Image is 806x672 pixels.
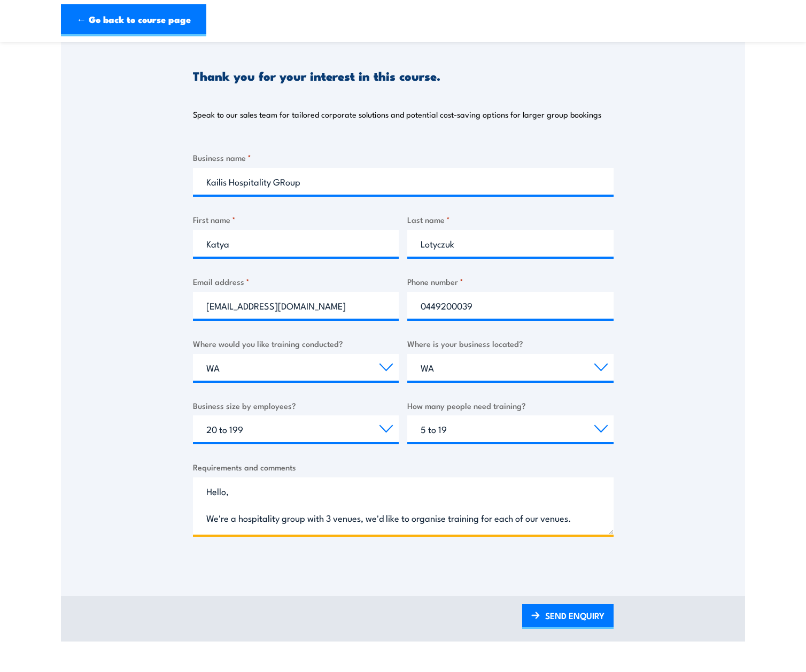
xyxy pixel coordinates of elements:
[61,4,206,36] a: ← Go back to course page
[193,461,614,473] label: Requirements and comments
[193,69,440,82] h3: Thank you for your interest in this course.
[193,109,601,120] p: Speak to our sales team for tailored corporate solutions and potential cost-saving options for la...
[193,275,399,288] label: Email address
[407,399,614,412] label: How many people need training?
[407,275,614,288] label: Phone number
[193,213,399,226] label: First name
[193,337,399,350] label: Where would you like training conducted?
[407,213,614,226] label: Last name
[193,399,399,412] label: Business size by employees?
[407,337,614,350] label: Where is your business located?
[193,151,614,164] label: Business name
[522,604,614,629] a: SEND ENQUIRY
